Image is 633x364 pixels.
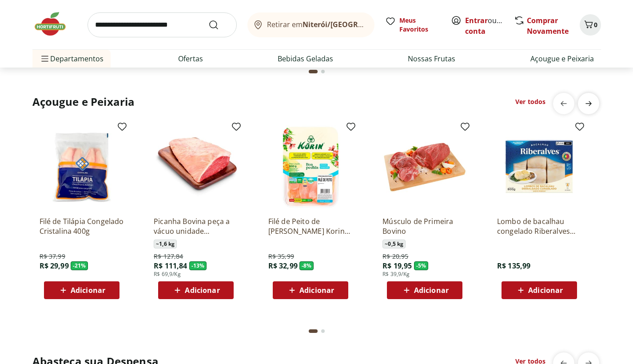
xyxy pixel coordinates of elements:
span: R$ 29,99 [40,261,69,271]
a: Açougue e Peixaria [530,53,594,64]
span: ou [465,15,505,36]
a: Meus Favoritos [385,16,440,34]
span: ~ 0,5 kg [382,240,406,248]
span: 0 [594,20,597,29]
span: Meus Favoritos [399,16,440,34]
span: R$ 39,9/Kg [382,271,410,278]
button: next [578,93,599,114]
button: Adicionar [273,281,348,299]
span: - 5 % [414,261,429,270]
img: Lombo de bacalhau congelado Riberalves 800g [497,125,581,209]
span: R$ 111,84 [154,261,187,271]
button: Menu [40,48,50,69]
img: Filé de Tilápia Congelado Cristalina 400g [40,125,124,209]
a: Filé de Tilápia Congelado Cristalina 400g [40,216,124,236]
button: Current page from fs-carousel [307,61,319,82]
button: Submit Search [208,20,230,30]
span: R$ 32,99 [268,261,298,271]
span: - 8 % [299,261,314,270]
span: Adicionar [414,287,449,294]
button: previous [553,93,574,114]
img: Picanha Bovina peça a vácuo unidade aproximadamente 1,6kg [154,125,238,209]
span: Adicionar [71,287,105,294]
span: R$ 20,95 [382,252,408,261]
span: - 13 % [189,261,207,270]
button: Adicionar [44,281,119,299]
button: Adicionar [387,281,462,299]
button: Adicionar [502,281,577,299]
a: Lombo de bacalhau congelado Riberalves 800g [497,216,581,236]
span: R$ 69,9/Kg [154,271,181,278]
a: Bebidas Geladas [278,53,333,64]
a: Picanha Bovina peça a vácuo unidade aproximadamente 1,6kg [154,216,238,236]
a: Filé de Peito de [PERSON_NAME] Korin 600g [268,216,353,236]
button: Go to page 2 from fs-carousel [319,61,326,82]
a: Criar conta [465,16,514,36]
span: Adicionar [185,287,219,294]
span: R$ 37,99 [40,252,65,261]
button: Go to page 2 from fs-carousel [319,320,326,342]
button: Carrinho [580,14,601,36]
span: ~ 1,6 kg [154,240,177,248]
a: Ofertas [178,53,203,64]
a: Nossas Frutas [408,53,455,64]
a: Entrar [465,16,488,25]
b: Niterói/[GEOGRAPHIC_DATA] [303,20,404,29]
span: R$ 127,84 [154,252,183,261]
span: R$ 135,99 [497,261,530,271]
button: Current page from fs-carousel [307,320,319,342]
a: Comprar Novamente [527,16,569,36]
a: Ver todos [515,97,545,106]
span: - 21 % [71,261,88,270]
input: search [88,12,237,37]
span: Retirar em [267,20,365,28]
img: Músculo de Primeira Bovino [382,125,467,209]
span: R$ 19,95 [382,261,412,271]
h2: Açougue e Peixaria [32,95,135,109]
img: Filé de Peito de Frango Congelado Korin 600g [268,125,353,209]
span: Adicionar [528,287,563,294]
span: Departamentos [40,48,104,69]
img: Hortifruti [32,11,77,37]
button: Retirar emNiterói/[GEOGRAPHIC_DATA] [247,12,374,37]
button: Adicionar [158,281,234,299]
a: Músculo de Primeira Bovino [382,216,467,236]
span: Adicionar [299,287,334,294]
span: R$ 35,99 [268,252,294,261]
